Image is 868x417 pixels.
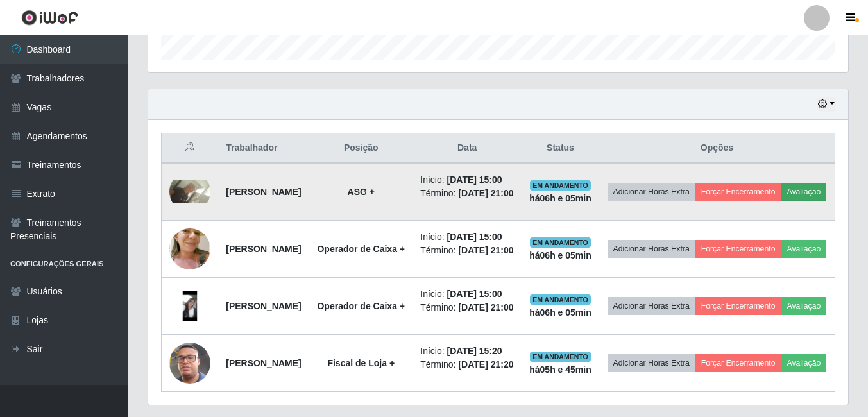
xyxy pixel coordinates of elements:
strong: [PERSON_NAME] [226,301,301,311]
strong: Operador de Caixa + [317,301,405,311]
img: 1737655206181.jpeg [169,291,210,321]
th: Data [413,133,522,164]
button: Forçar Encerramento [695,240,781,258]
strong: há 06 h e 05 min [529,193,591,203]
button: Avaliação [781,240,826,258]
span: EM ANDAMENTO [530,352,591,362]
button: Adicionar Horas Extra [608,240,695,258]
th: Trabalhador [218,133,309,164]
time: [DATE] 15:00 [447,174,502,185]
button: Adicionar Horas Extra [608,183,695,201]
strong: [PERSON_NAME] [226,187,301,197]
img: 1740128327849.jpeg [169,327,210,400]
span: EM ANDAMENTO [530,294,591,305]
strong: há 05 h e 45 min [529,364,591,375]
strong: [PERSON_NAME] [226,244,301,254]
img: 1752702642595.jpeg [169,210,210,287]
time: [DATE] 21:20 [458,359,513,370]
th: Status [522,133,599,164]
button: Avaliação [781,183,826,201]
strong: há 06 h e 05 min [529,250,591,260]
li: Término: [420,244,514,257]
span: EM ANDAMENTO [530,180,591,191]
img: 1757146664616.jpeg [169,180,210,203]
li: Início: [420,173,514,187]
strong: Operador de Caixa + [317,244,405,254]
span: EM ANDAMENTO [530,237,591,248]
button: Forçar Encerramento [695,183,781,201]
time: [DATE] 21:00 [458,302,513,312]
button: Adicionar Horas Extra [608,297,695,315]
th: Posição [309,133,413,164]
strong: há 06 h e 05 min [529,307,591,318]
li: Início: [420,287,514,301]
strong: ASG + [348,187,375,197]
time: [DATE] 21:00 [458,188,513,198]
img: CoreUI Logo [21,10,78,26]
li: Término: [420,358,514,371]
li: Término: [420,301,514,314]
button: Forçar Encerramento [695,354,781,372]
time: [DATE] 15:20 [447,346,502,356]
strong: Fiscal de Loja + [327,358,395,368]
button: Avaliação [781,297,826,315]
time: [DATE] 21:00 [458,245,513,255]
time: [DATE] 15:00 [447,232,502,242]
li: Término: [420,187,514,200]
strong: [PERSON_NAME] [226,358,301,368]
button: Adicionar Horas Extra [608,354,695,372]
li: Início: [420,345,514,358]
time: [DATE] 15:00 [447,289,502,299]
th: Opções [599,133,835,164]
li: Início: [420,230,514,244]
button: Forçar Encerramento [695,297,781,315]
button: Avaliação [781,354,826,372]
